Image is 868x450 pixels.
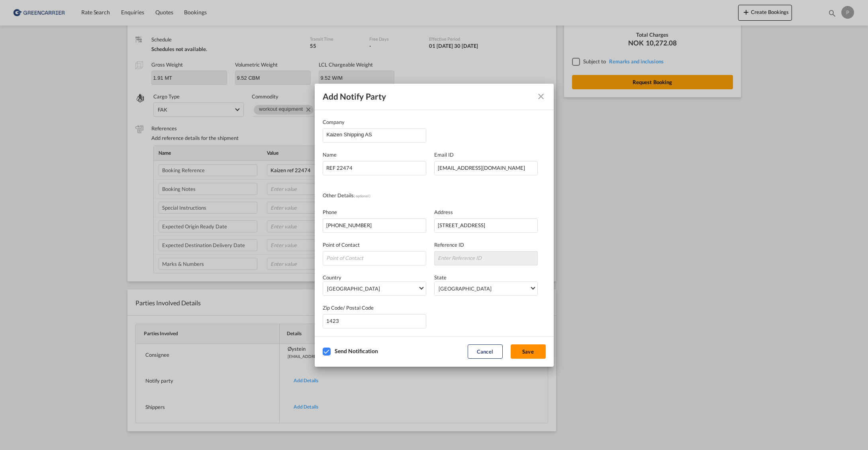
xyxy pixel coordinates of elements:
span: Phone [323,209,337,215]
input: Enter Name [323,161,426,175]
div: [GEOGRAPHIC_DATA] [439,285,492,292]
md-select: State: Akershus [434,281,538,296]
input: Company [327,129,426,141]
span: Address [434,209,453,215]
div: Send Notification [335,348,378,354]
span: Point of Contact [323,242,360,248]
span: Email ID [434,151,454,158]
md-icon: Close dialog [536,92,546,101]
button: Save [511,344,546,359]
div: [GEOGRAPHIC_DATA] [327,285,380,292]
input: Enter Address [434,218,538,233]
button: Close dialog [533,88,549,104]
md-select: Country: Norway [323,281,426,296]
md-checkbox: Checkbox No Ink [323,348,378,356]
md-dialog: Company Name Email ... [315,84,554,367]
span: Country [323,274,341,281]
span: Add Notify Party [323,91,386,101]
button: Cancel [468,344,503,359]
span: ( optional ) [354,194,370,198]
input: Enter Email ID [434,161,538,175]
input: Enter Postal Code [323,314,426,328]
span: Zip Code/ Postal Code [323,305,374,311]
div: Other Details [323,191,434,200]
span: Company [323,119,345,125]
input: Enter Reference ID [434,251,538,265]
input: Point of Contact [323,251,426,265]
span: State [434,274,447,281]
span: Reference ID [434,242,464,248]
input: Phone Number [323,218,426,233]
span: Name [323,151,337,158]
